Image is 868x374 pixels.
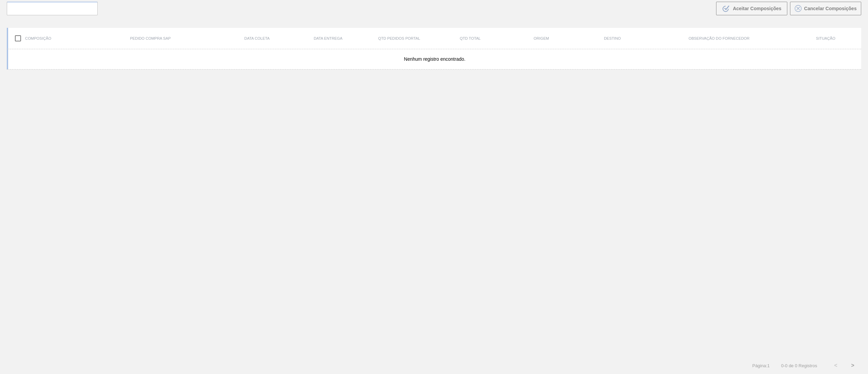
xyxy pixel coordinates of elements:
[577,36,648,40] div: Destino
[827,357,844,374] button: <
[790,36,861,40] div: Situação
[804,6,857,11] span: Cancelar Composições
[79,36,221,40] div: Pedido Compra SAP
[780,363,817,368] span: 0 - 0 de 0 Registros
[844,357,861,374] button: >
[293,36,364,40] div: Data entrega
[790,2,861,15] button: Cancelar Composições
[752,363,770,368] span: Página : 1
[648,36,790,40] div: Observação do Fornecedor
[506,36,577,40] div: Origem
[435,36,506,40] div: Qtd Total
[221,36,293,40] div: Data coleta
[8,31,79,45] div: Composição
[716,2,787,15] button: Aceitar Composições
[404,56,465,62] span: Nenhum registro encontrado.
[733,6,781,11] span: Aceitar Composições
[363,36,435,40] div: Qtd Pedidos Portal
